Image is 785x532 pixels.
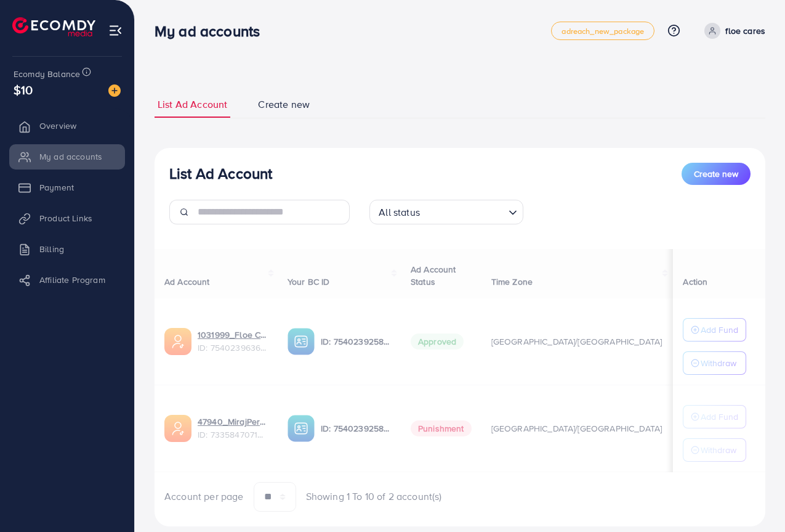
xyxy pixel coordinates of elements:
[14,68,80,80] span: Ecomdy Balance
[376,203,422,221] span: All status
[424,201,504,221] input: Search for option
[108,84,121,97] img: image
[258,97,310,112] span: Create new
[14,81,33,99] span: $10
[725,23,765,38] p: floe cares
[682,163,751,185] button: Create new
[12,17,95,36] img: logo
[169,165,272,182] h3: List Ad Account
[699,23,765,39] a: floe cares
[562,27,644,35] span: adreach_new_package
[551,22,654,40] a: adreach_new_package
[694,168,738,180] span: Create new
[108,23,123,38] img: menu
[158,97,227,112] span: List Ad Account
[155,22,270,40] h3: My ad accounts
[369,200,523,224] div: Search for option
